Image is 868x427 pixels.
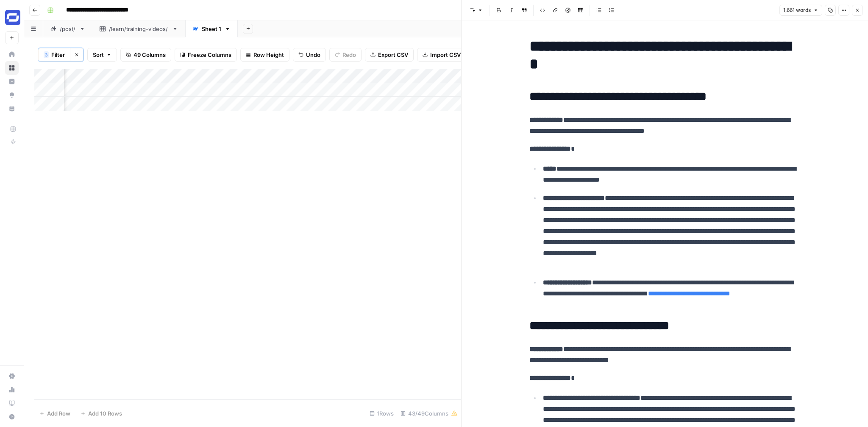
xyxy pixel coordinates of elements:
[43,20,92,37] a: /post/
[253,51,284,59] span: Row Height
[109,25,169,33] div: /learn/training-videos/
[5,102,19,115] a: Your Data
[34,407,75,420] button: Add Row
[88,409,122,418] span: Add 10 Rows
[5,75,19,88] a: Insights
[87,48,117,62] button: Sort
[51,51,65,59] span: Filter
[5,7,19,28] button: Workspace: Synthesia
[120,48,171,62] button: 49 Columns
[5,410,19,424] button: Help + Support
[134,51,166,59] span: 49 Columns
[92,20,185,37] a: /learn/training-videos/
[293,48,326,62] button: Undo
[430,51,461,59] span: Import CSV
[5,10,20,25] img: Synthesia Logo
[378,51,408,59] span: Export CSV
[5,88,19,102] a: Opportunities
[5,383,19,396] a: Usage
[365,48,414,62] button: Export CSV
[5,48,19,61] a: Home
[779,5,822,16] button: 1,661 words
[240,48,289,62] button: Row Height
[783,6,811,14] span: 1,661 words
[342,51,356,59] span: Redo
[202,25,221,33] div: Sheet 1
[397,407,461,420] div: 43/49 Columns
[185,20,238,37] a: Sheet 1
[175,48,237,62] button: Freeze Columns
[60,25,76,33] div: /post/
[38,48,70,62] button: 3Filter
[366,407,397,420] div: 1 Rows
[5,369,19,383] a: Settings
[5,61,19,75] a: Browse
[329,48,362,62] button: Redo
[306,51,320,59] span: Undo
[5,396,19,410] a: Learning Hub
[188,51,231,59] span: Freeze Columns
[44,51,49,58] div: 3
[93,51,104,59] span: Sort
[417,48,466,62] button: Import CSV
[75,407,127,420] button: Add 10 Rows
[45,51,47,58] span: 3
[47,409,70,418] span: Add Row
